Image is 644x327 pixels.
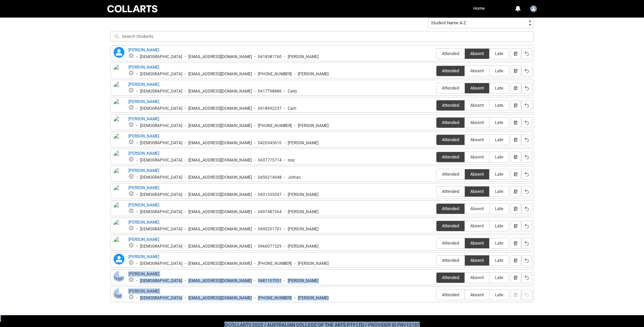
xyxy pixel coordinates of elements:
span: Attended [436,68,464,73]
img: Keesha Tucker [114,185,124,200]
a: [PERSON_NAME] [128,117,159,121]
button: Reset [521,238,532,249]
span: Absent [465,51,489,56]
button: Reset [521,272,532,283]
div: [PERSON_NAME] [288,209,318,215]
div: 0437775714 [258,158,282,163]
button: Reset [521,169,532,180]
span: Absent [465,172,489,177]
img: Faculty.jwilson [530,5,537,12]
div: [DEMOGRAPHIC_DATA] [140,54,182,59]
button: User Profile Faculty.jwilson [528,3,539,14]
div: [DEMOGRAPHIC_DATA] [140,209,182,215]
div: 0418381760 [258,54,282,59]
div: [EMAIL_ADDRESS][DOMAIN_NAME] [188,72,252,77]
div: [EMAIL_ADDRESS][DOMAIN_NAME] [188,244,252,249]
button: Reset [521,203,532,214]
div: Cam [288,106,296,111]
img: Emily O'Hara [114,133,124,148]
div: [EMAIL_ADDRESS][DOMAIN_NAME] [188,227,252,232]
div: [PERSON_NAME] [298,261,329,266]
div: [EMAIL_ADDRESS][DOMAIN_NAME] [188,175,252,180]
img: Adriana Manousopoulos [114,64,124,79]
a: [PERSON_NAME] [128,48,159,52]
span: Attended [436,189,464,194]
a: [PERSON_NAME] [128,203,159,207]
div: Caity [288,89,297,94]
button: Notes [510,221,521,231]
span: Attended [436,154,464,159]
span: Absent [465,85,489,91]
a: [PERSON_NAME] [128,272,159,276]
div: 0417798886 [258,89,282,94]
span: Late [490,154,509,159]
div: [EMAIL_ADDRESS][DOMAIN_NAME] [188,261,252,266]
button: Reset [521,290,532,300]
div: 0490201701 [258,227,282,232]
div: [PHONE_NUMBER] [258,296,292,301]
span: Late [490,68,509,73]
img: Zoe Hart [114,288,124,303]
div: [EMAIL_ADDRESS][DOMAIN_NAME] [188,209,252,215]
span: Late [490,189,509,194]
button: Notes [510,117,521,128]
img: Cameron Auton [114,99,124,114]
span: Late [490,275,509,280]
span: Late [490,223,509,228]
a: [PERSON_NAME] [128,99,159,104]
span: Attended [436,103,464,108]
a: [PERSON_NAME] [128,289,159,294]
lightning-icon: Rowan Drescher [114,254,124,265]
div: 0481107051 [258,278,282,283]
span: Absent [465,292,489,297]
span: Late [490,292,509,297]
div: 0431335047 [258,192,282,197]
span: Absent [465,241,489,246]
div: [PERSON_NAME] [298,123,329,128]
button: Notes [510,169,521,180]
div: [DEMOGRAPHIC_DATA] [140,106,182,111]
div: [PERSON_NAME] [298,72,329,77]
div: [EMAIL_ADDRESS][DOMAIN_NAME] [188,158,252,163]
div: [PERSON_NAME] [288,227,318,232]
div: [DEMOGRAPHIC_DATA] [140,278,182,283]
div: [DEMOGRAPHIC_DATA] [140,192,182,197]
div: [EMAIL_ADDRESS][DOMAIN_NAME] [188,192,252,197]
img: Eliza McEwan [114,116,124,131]
a: [PERSON_NAME] [128,65,159,70]
span: Absent [465,206,489,211]
span: Attended [436,120,464,125]
img: Caitlin Fuller [114,81,124,96]
button: Reset [521,186,532,197]
button: Reset [521,255,532,266]
button: Reset [521,66,532,76]
div: [PHONE_NUMBER] [258,123,292,128]
div: [EMAIL_ADDRESS][DOMAIN_NAME] [188,89,252,94]
a: [PERSON_NAME] [128,185,159,190]
span: Attended [436,206,464,211]
span: Late [490,172,509,177]
img: Isabel McClellan [114,150,124,165]
button: Notes [510,272,521,283]
button: Notes [510,48,521,59]
input: Search Students [111,31,534,42]
div: [DEMOGRAPHIC_DATA] [140,72,182,77]
span: Late [490,137,509,142]
div: [PERSON_NAME] [288,244,318,249]
button: Notes [510,238,521,249]
span: Absent [465,258,489,263]
span: Late [490,103,509,108]
button: Reset [521,117,532,128]
div: [EMAIL_ADDRESS][DOMAIN_NAME] [188,278,252,283]
div: 0466071529 [258,244,282,249]
span: Late [490,258,509,263]
div: [DEMOGRAPHIC_DATA] [140,261,182,266]
span: Absent [465,275,489,280]
div: 0456214048 [258,175,282,180]
div: [EMAIL_ADDRESS][DOMAIN_NAME] [188,141,252,146]
div: [PERSON_NAME] [288,141,318,146]
span: Attended [436,292,464,297]
button: Reset [521,83,532,94]
img: Owen Kovacs [114,236,124,251]
span: Attended [436,258,464,263]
